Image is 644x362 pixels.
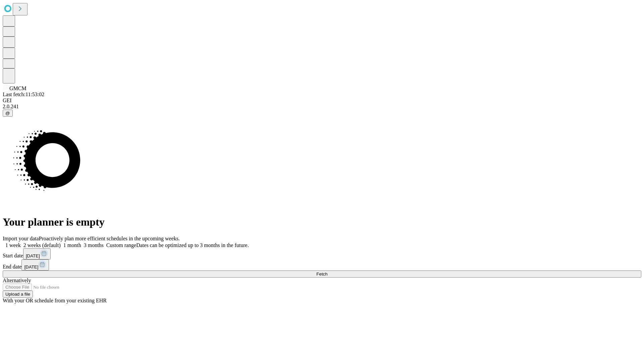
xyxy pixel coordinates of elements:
[3,98,641,104] div: GEI
[3,259,641,270] div: End date
[39,236,180,241] span: Proactively plan more efficient schedules in the upcoming weeks.
[21,259,49,270] button: [DATE]
[24,264,38,269] span: [DATE]
[3,298,107,303] span: With your OR schedule from your existing EHR
[23,248,51,259] button: [DATE]
[5,111,10,116] span: @
[3,291,33,298] button: Upload a file
[3,270,641,278] button: Fetch
[9,85,26,91] span: GMCM
[136,242,249,248] span: Dates can be optimized up to 3 months in the future.
[5,242,21,248] span: 1 week
[3,248,641,259] div: Start date
[26,253,40,258] span: [DATE]
[106,242,136,248] span: Custom range
[23,242,61,248] span: 2 weeks (default)
[3,104,641,110] div: 2.0.241
[3,278,31,283] span: Alternatively
[316,271,327,277] span: Fetch
[63,242,81,248] span: 1 month
[3,110,13,117] button: @
[3,236,39,241] span: Import your data
[84,242,104,248] span: 3 months
[3,216,641,228] h1: Your planner is empty
[3,92,44,97] span: Last fetch: 11:53:02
